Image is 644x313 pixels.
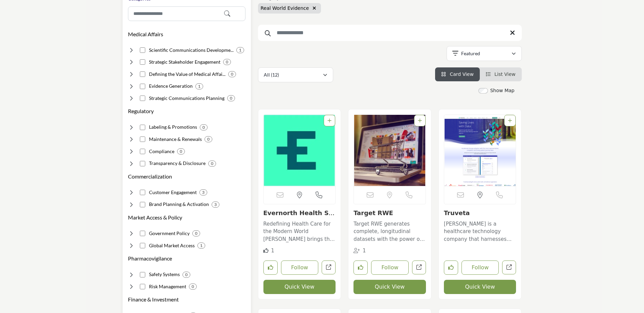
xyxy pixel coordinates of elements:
div: 0 Results For Maintenance & Renewals [205,136,212,142]
h4: Compliance: Local and global regulatory compliance. [149,148,174,155]
div: 0 Results For Compliance [177,148,185,154]
input: Select Labeling & Promotions checkbox [140,125,145,130]
div: 0 Results For Safety Systems [183,272,190,278]
h4: Global Market Access: Achieving patient access and reimbursement globally. [149,242,195,249]
b: 1 [200,243,202,248]
a: Add To List [418,118,422,123]
b: 0 [202,125,205,130]
p: Redefining Health Care for the Modern World [PERSON_NAME] brings the power of innovation and rele... [263,220,336,243]
input: Select Risk Management checkbox [140,284,145,289]
b: 0 [211,161,213,166]
a: Open Listing in new tab [444,115,516,186]
a: Add To List [508,118,512,123]
a: View List [486,71,516,77]
span: Card View [450,71,473,77]
input: Select Scientific Communications Development checkbox [140,47,145,53]
h4: Brand Planning & Activation: Developing and executing commercial launch strategies. [149,201,209,208]
a: [PERSON_NAME] is a healthcare technology company that harnesses the power of electronic health re... [444,218,516,243]
b: 0 [192,284,194,289]
p: [PERSON_NAME] is a healthcare technology company that harnesses the power of electronic health re... [444,220,516,243]
b: 0 [230,96,232,101]
input: Select Defining the Value of Medical Affairs checkbox [140,71,145,77]
input: Select Evidence Generation checkbox [140,84,145,89]
button: Like listing [444,260,458,275]
h4: Customer Engagement: Understanding and optimizing patient experience across channels. [149,189,197,196]
h4: Maintenance & Renewals: Maintaining marketing authorizations and safety reporting. [149,136,202,143]
div: 0 Results For Government Policy [192,230,200,236]
input: Select Global Market Access checkbox [140,243,145,248]
input: Select Maintenance & Renewals checkbox [140,137,145,142]
h4: Evidence Generation: Research to support clinical and economic value claims. [149,83,193,89]
a: Open targetrwe in new tab [412,260,426,274]
input: Select Safety Systems checkbox [140,272,145,277]
img: Truveta [444,115,516,186]
li: List View [480,67,522,81]
div: 0 Results For Strategic Communications Planning [227,95,235,101]
button: Pharmacovigilance [128,254,172,263]
a: Open Listing in new tab [354,115,426,186]
span: 1 [271,248,274,254]
b: 3 [202,190,205,195]
a: Target RWE generates complete, longitudinal datasets with the power of advanced analytics and rig... [353,218,426,243]
a: Evernorth Health Ser... [263,209,335,224]
button: Market Access & Policy [128,213,182,222]
h3: Target RWE [353,209,426,217]
b: 0 [185,272,188,277]
input: Select Strategic Communications Planning checkbox [140,96,145,101]
input: Select Brand Planning & Activation checkbox [140,202,145,207]
div: 1 Results For Global Market Access [197,243,205,249]
b: 0 [207,137,210,142]
button: Quick View [444,280,516,294]
button: Follow [281,260,319,275]
button: Medical Affairs [128,30,163,38]
button: Regulatory [128,107,154,115]
li: Card View [435,67,480,81]
div: 3 Results For Customer Engagement [199,189,207,195]
div: Followers [353,247,366,255]
input: Select Compliance checkbox [140,149,145,154]
b: 1 [198,84,200,89]
h4: Strategic Communications Planning: Developing publication plans demonstrating product benefits an... [149,95,224,102]
button: Follow [371,260,409,275]
h4: Government Policy: Monitoring and influencing drug-related public policy. [149,230,190,237]
div: 1 Results For Scientific Communications Development [236,47,244,53]
p: Target RWE generates complete, longitudinal datasets with the power of advanced analytics and rig... [353,220,426,243]
a: Target RWE [353,209,393,216]
div: 1 Results For Evidence Generation [195,83,203,89]
a: Open Listing in new tab [264,115,336,186]
b: 0 [226,60,228,64]
label: Show Map [490,87,515,94]
b: 0 [195,231,197,236]
button: Quick View [353,280,426,294]
b: 3 [214,202,217,207]
h4: Scientific Communications Development: Creating scientific content showcasing clinical evidence. [149,47,234,54]
h3: Truveta [444,209,516,217]
i: Like [263,248,269,253]
button: Follow [461,260,499,275]
button: Like listing [353,260,368,275]
img: Evernorth Health Services [264,115,336,186]
span: 1 [363,248,366,254]
input: Search Keyword [258,25,522,41]
b: 1 [239,48,241,53]
a: View Card [441,71,474,77]
span: Real World Evidence [261,5,309,11]
button: Featured [447,46,522,61]
div: 0 Results For Labeling & Promotions [200,124,208,130]
h3: Finance & Investment [128,295,179,304]
input: Search Category [128,6,245,21]
h4: Labeling & Promotions: Determining safe product use specifications and claims. [149,124,197,130]
h4: Strategic Stakeholder Engagement: Interacting with key opinion leaders and advocacy partners. [149,59,220,65]
h3: Evernorth Health Services [263,209,336,217]
input: Select Government Policy checkbox [140,231,145,236]
a: Open evernorth in new tab [322,260,336,274]
div: 3 Results For Brand Planning & Activation [212,202,219,208]
input: Select Customer Engagement checkbox [140,190,145,195]
div: 0 Results For Defining the Value of Medical Affairs [228,71,236,77]
button: Quick View [263,280,336,294]
button: Commercialization [128,172,172,181]
b: 0 [231,72,233,77]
